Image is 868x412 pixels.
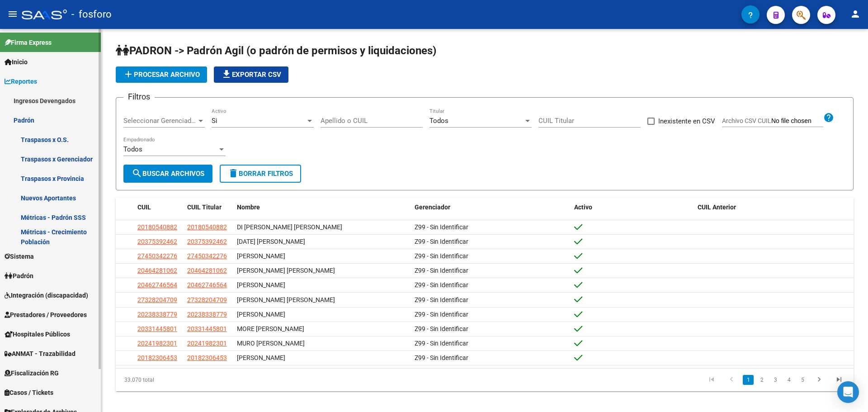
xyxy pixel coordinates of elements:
span: Z99 - Sin Identificar [415,325,468,332]
span: Z99 - Sin Identificar [415,296,468,303]
span: 20462746564 [137,281,177,289]
span: MORE [PERSON_NAME] [237,325,304,332]
span: 20180540882 [137,223,177,231]
span: Z99 - Sin Identificar [415,267,468,274]
span: Hospitales Públicos [5,329,70,339]
span: [PERSON_NAME] [PERSON_NAME] [237,267,335,274]
span: Z99 - Sin Identificar [415,354,468,361]
span: [PERSON_NAME] [PERSON_NAME] [237,296,335,303]
span: 20241982301 [137,340,177,347]
span: Reportes [5,76,37,86]
mat-icon: file_download [221,69,232,80]
span: Z99 - Sin Identificar [415,340,468,347]
span: Z99 - Sin Identificar [415,238,468,245]
span: Z99 - Sin Identificar [415,311,468,318]
span: - fosforo [71,5,112,24]
li: page 5 [796,372,809,388]
span: Integración (discapacidad) [5,290,88,300]
button: Procesar archivo [116,66,207,83]
span: [PERSON_NAME] [237,311,285,318]
span: Z99 - Sin Identificar [415,252,468,260]
mat-icon: help [823,112,834,123]
span: Gerenciador [415,204,450,211]
span: Padrón [5,271,33,281]
span: Borrar Filtros [228,170,293,178]
datatable-header-cell: CUIL Titular [184,198,233,217]
span: Nombre [237,204,260,211]
span: PADRON -> Padrón Agil (o padrón de permisos y liquidaciones) [116,44,436,57]
span: Z99 - Sin Identificar [415,281,468,289]
a: go to first page [703,375,720,385]
span: 27328204709 [137,296,177,303]
a: 3 [770,375,781,385]
span: Procesar archivo [123,71,200,79]
div: Open Intercom Messenger [837,381,859,403]
span: Exportar CSV [221,71,281,79]
span: 20238338779 [187,311,227,318]
span: Activo [574,204,592,211]
span: 20375392462 [187,238,227,245]
span: CUIL Anterior [698,204,736,211]
span: Inexistente en CSV [658,116,715,127]
span: 27450342276 [187,252,227,260]
button: Borrar Filtros [220,165,301,183]
span: 20331445801 [187,325,227,332]
span: 20180540882 [187,223,227,231]
datatable-header-cell: Activo [571,198,694,217]
li: page 1 [741,372,755,388]
mat-icon: person [850,9,861,19]
mat-icon: delete [228,168,239,179]
span: 20462746564 [187,281,227,289]
span: CUIL [137,204,151,211]
button: Buscar Archivos [123,165,212,183]
input: Archivo CSV CUIL [771,117,823,125]
span: Firma Express [5,38,52,47]
span: 27328204709 [187,296,227,303]
span: CUIL Titular [187,204,222,211]
mat-icon: menu [7,9,18,19]
a: go to next page [811,375,828,385]
span: 20375392462 [137,238,177,245]
button: Exportar CSV [214,66,288,83]
a: go to last page [830,375,848,385]
span: 27450342276 [137,252,177,260]
span: 20464281062 [137,267,177,274]
span: Z99 - Sin Identificar [415,223,468,231]
mat-icon: search [132,168,142,179]
span: Todos [123,145,142,153]
span: [PERSON_NAME] [237,252,285,260]
span: [DATE] [PERSON_NAME] [237,238,305,245]
span: ANMAT - Trazabilidad [5,349,75,359]
span: Si [212,117,217,125]
span: Prestadores / Proveedores [5,310,87,320]
span: Seleccionar Gerenciador [123,117,197,125]
span: 20464281062 [187,267,227,274]
span: Inicio [5,57,28,67]
datatable-header-cell: Nombre [233,198,411,217]
li: page 4 [782,372,796,388]
span: 20331445801 [137,325,177,332]
span: [PERSON_NAME] [237,281,285,289]
span: Archivo CSV CUIL [722,117,771,124]
mat-icon: add [123,69,134,80]
span: Casos / Tickets [5,388,53,398]
span: Sistema [5,251,34,261]
h3: Filtros [123,90,155,103]
datatable-header-cell: CUIL Anterior [694,198,854,217]
div: 33.070 total [116,369,262,391]
a: 4 [783,375,794,385]
a: 2 [756,375,767,385]
li: page 3 [769,372,782,388]
span: MURO [PERSON_NAME] [237,340,305,347]
span: [PERSON_NAME] [237,354,285,361]
datatable-header-cell: CUIL [134,198,184,217]
span: 20241982301 [187,340,227,347]
datatable-header-cell: Gerenciador [411,198,571,217]
a: 5 [797,375,808,385]
span: 20182306453 [137,354,177,361]
a: 1 [743,375,754,385]
a: go to previous page [723,375,740,385]
span: 20182306453 [187,354,227,361]
span: 20238338779 [137,311,177,318]
span: Buscar Archivos [132,170,204,178]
